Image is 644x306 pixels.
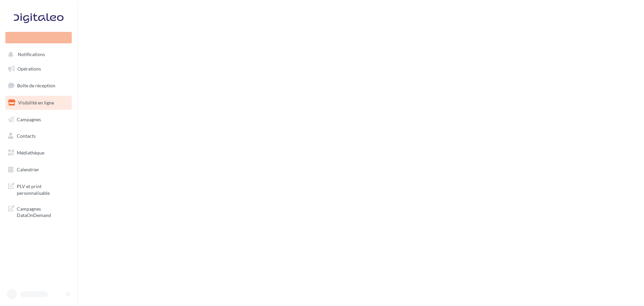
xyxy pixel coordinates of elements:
span: Notifications [18,52,45,57]
span: Campagnes DataOnDemand [17,204,69,219]
a: Boîte de réception [4,78,73,93]
a: Opérations [4,62,73,76]
div: Nouvelle campagne [5,32,72,43]
a: Campagnes DataOnDemand [4,202,73,221]
span: Boîte de réception [17,83,55,88]
a: Contacts [4,129,73,143]
a: Campagnes [4,113,73,127]
span: Campagnes [17,116,41,122]
span: Contacts [17,133,36,139]
span: Médiathèque [17,150,44,156]
span: Opérations [17,66,41,72]
span: PLV et print personnalisable [17,182,69,196]
a: Calendrier [4,163,73,177]
a: Médiathèque [4,146,73,160]
a: Visibilité en ligne [4,96,73,110]
span: Visibilité en ligne [18,100,54,105]
a: PLV et print personnalisable [4,179,73,199]
span: Calendrier [17,167,39,172]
